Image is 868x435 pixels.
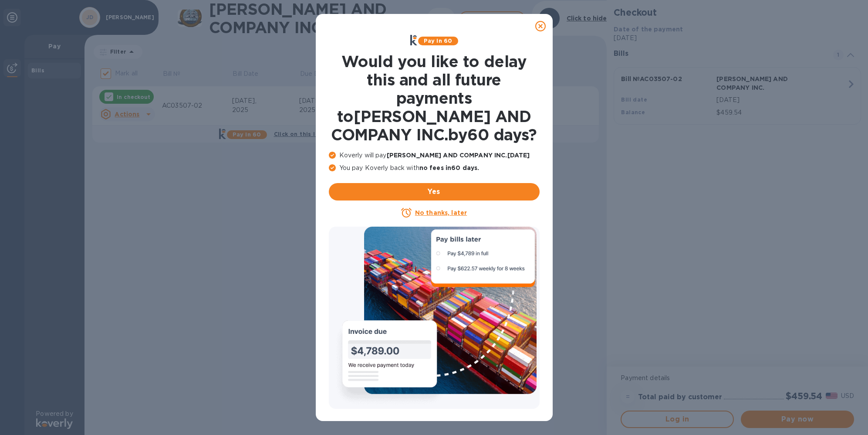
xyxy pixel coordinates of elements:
b: [PERSON_NAME] AND COMPANY INC. [DATE] [387,152,530,159]
b: Pay in 60 [424,37,452,44]
p: You pay Koverly back with [329,163,540,173]
h1: Would you like to delay this and all future payments to [PERSON_NAME] AND COMPANY INC. by 60 days ? [329,52,540,144]
p: Koverly will pay [329,151,540,160]
button: Yes [329,183,540,201]
u: No thanks, later [415,209,467,216]
span: Yes [336,187,533,197]
b: no fees in 60 days . [419,164,479,171]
